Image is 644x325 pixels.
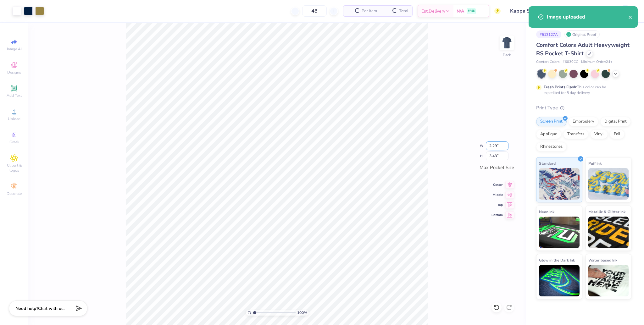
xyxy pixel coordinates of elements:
[491,183,503,187] span: Center
[539,208,554,215] span: Neon Ink
[505,5,552,17] input: Untitled Design
[536,30,561,38] div: # 513127A
[3,163,25,173] span: Clipart & logos
[536,104,631,112] div: Print Type
[297,310,307,316] span: 100 %
[536,59,559,65] span: Comfort Colors
[399,8,408,14] span: Total
[8,116,20,121] span: Upload
[588,208,625,215] span: Metallic & Glitter Ink
[600,117,631,126] div: Digital Print
[539,217,580,248] img: Neon Ink
[588,257,617,263] span: Water based Ink
[547,13,628,21] div: Image uploaded
[7,93,22,98] span: Add Text
[539,160,556,167] span: Standard
[628,13,633,21] button: close
[581,59,613,65] span: Minimum Order: 24 +
[468,9,475,13] span: FREE
[544,84,621,96] div: This color can be expedited for 5 day delivery.
[588,168,629,200] img: Puff Ink
[610,129,625,139] div: Foil
[7,70,21,75] span: Designs
[563,129,588,139] div: Transfers
[588,265,629,296] img: Water based Ink
[536,117,567,126] div: Screen Print
[539,168,580,200] img: Standard
[539,257,575,263] span: Glow in the Dark Ink
[536,129,561,139] div: Applique
[457,8,464,14] span: N/A
[564,30,600,38] div: Original Proof
[9,140,19,145] span: Greek
[491,203,503,207] span: Top
[421,8,445,14] span: Est. Delivery
[501,36,513,49] img: Back
[15,306,38,311] strong: Need help?
[544,85,577,90] strong: Fresh Prints Flash:
[539,265,580,296] img: Glow in the Dark Ink
[503,52,511,58] div: Back
[569,117,598,126] div: Embroidery
[491,193,503,197] span: Middle
[536,142,567,151] div: Rhinestones
[302,5,327,17] input: – –
[588,160,602,167] span: Puff Ink
[590,129,608,139] div: Vinyl
[362,8,377,14] span: Per Item
[588,217,629,248] img: Metallic & Glitter Ink
[536,41,630,57] span: Comfort Colors Adult Heavyweight RS Pocket T-Shirt
[7,47,22,52] span: Image AI
[38,306,64,311] span: Chat with us.
[7,191,22,196] span: Decorate
[563,59,578,65] span: # 6030CC
[491,213,503,217] span: Bottom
